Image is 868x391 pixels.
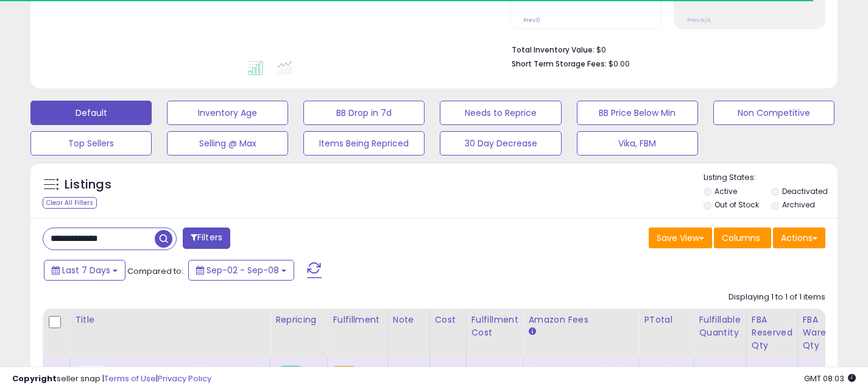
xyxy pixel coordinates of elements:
[687,16,711,24] small: Prev: N/A
[303,101,425,125] button: BB Drop in 7d
[62,264,110,276] span: Last 7 Days
[715,199,759,210] label: Out of Stock
[773,228,825,248] button: Actions
[528,314,633,326] div: Amazon Fees
[699,314,741,339] div: Fulfillable Quantity
[183,228,230,249] button: Filters
[275,314,322,326] div: Repricing
[752,314,792,352] div: FBA Reserved Qty
[609,58,630,70] span: $0.00
[167,101,288,125] button: Inventory Age
[523,16,540,24] small: Prev: 0
[471,314,518,339] div: Fulfillment Cost
[440,101,561,125] button: Needs to Reprice
[158,373,211,384] a: Privacy Policy
[12,373,211,385] div: seller snap | |
[714,228,771,248] button: Columns
[206,264,279,276] span: Sep-02 - Sep-08
[713,101,834,125] button: Non Competitive
[167,131,288,156] button: Selling @ Max
[639,309,694,357] th: CSV column name: cust_attr_1_PTotal
[704,172,838,184] p: Listing States:
[30,101,152,125] button: Default
[649,228,712,248] button: Save View
[644,314,688,326] div: PTotal
[782,199,815,210] label: Archived
[512,45,595,55] b: Total Inventory Value:
[303,131,425,156] button: Items Being Repriced
[43,197,97,209] div: Clear All Filters
[127,265,183,277] span: Compared to:
[715,186,737,196] label: Active
[577,131,698,156] button: Vika, FBM
[435,314,461,326] div: Cost
[12,373,57,384] strong: Copyright
[577,101,698,125] button: BB Price Below Min
[75,314,265,326] div: Title
[729,292,825,303] div: Displaying 1 to 1 of 1 items
[30,131,152,156] button: Top Sellers
[188,260,294,281] button: Sep-02 - Sep-08
[393,314,425,326] div: Note
[512,41,816,56] li: $0
[528,326,535,337] small: Amazon Fees.
[44,260,125,281] button: Last 7 Days
[722,232,760,244] span: Columns
[333,314,382,326] div: Fulfillment
[65,176,111,193] h5: Listings
[782,186,828,196] label: Deactivated
[803,314,853,352] div: FBA Warehouse Qty
[104,373,156,384] a: Terms of Use
[804,373,856,384] span: 2025-09-16 08:03 GMT
[440,131,561,156] button: 30 Day Decrease
[512,59,607,69] b: Short Term Storage Fees:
